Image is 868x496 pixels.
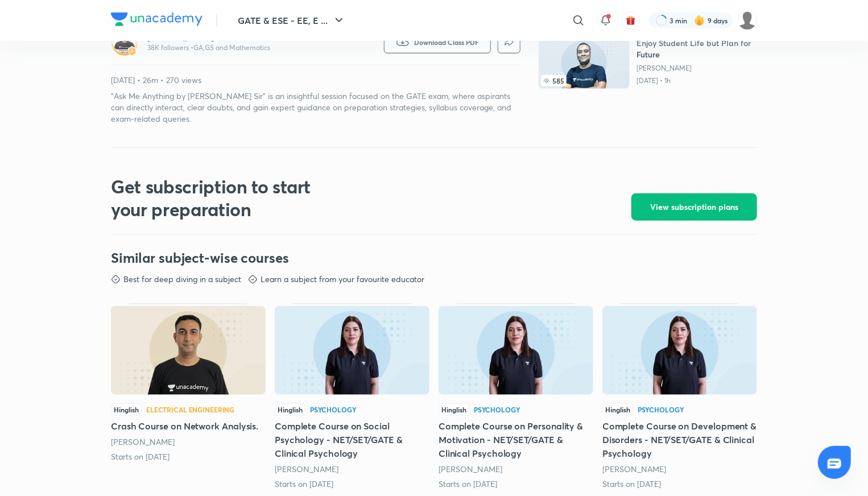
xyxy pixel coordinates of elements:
[275,303,429,490] div: Complete Course on Social Psychology - NET/SET/GATE & Clinical Psychology
[414,38,479,47] span: Download Class PDF
[638,406,684,413] div: Psychology
[275,419,429,460] h5: Complete Course on Social Psychology - NET/SET/GATE & Clinical Psychology
[111,90,520,125] p: "Ask Me Anything by [PERSON_NAME] Sir" is an insightful session focused on the GATE exam, where a...
[439,303,593,490] div: Complete Course on Personality & Motivation - NET/SET/GATE & Clinical Psychology
[650,201,738,213] span: View subscription plans
[111,175,344,221] h2: Get subscription to start your preparation
[636,64,757,73] a: [PERSON_NAME]
[111,249,757,267] h3: Similar subject-wise courses
[439,403,469,416] span: Hinglish
[111,403,142,416] span: Hinglish
[439,464,593,475] div: Hafsa Malik
[602,303,757,490] div: Complete Course on Development & Disorders - NET/SET/GATE & Clinical Psychology
[111,436,266,448] div: Aditya Kanwal
[111,75,520,86] p: [DATE] • 26m • 270 views
[626,15,636,26] img: avatar
[111,436,175,447] a: [PERSON_NAME]
[602,403,633,416] span: Hinglish
[602,478,757,490] div: Starts on 27th Oct
[602,464,666,474] a: [PERSON_NAME]
[275,478,429,490] div: Starts on 13th Nov
[111,13,202,29] a: Company Logo
[631,193,757,221] button: View subscription plans
[261,274,424,285] p: Learn a subject from your favourite educator
[738,11,757,30] img: Rahul KD
[694,15,705,26] img: streak
[275,403,305,416] span: Hinglish
[384,31,491,53] button: Download Class PDF
[636,38,757,60] h6: Enjoy Student Life but Plan for Future
[146,406,234,413] div: Electrical Engineering
[113,31,136,53] img: Avatar
[111,419,266,433] h5: Crash Course on Network Analysis.
[310,406,357,413] div: Psychology
[602,464,757,475] div: Hafsa Malik
[439,478,593,490] div: Starts on 6th Oct
[474,406,520,413] div: Psychology
[123,274,241,285] p: Best for deep diving in a subject
[622,11,640,30] button: avatar
[541,75,567,86] span: 585
[602,419,757,460] h5: Complete Course on Development & Disorders - NET/SET/GATE & Clinical Psychology
[111,28,138,56] a: Avatarbadge
[111,303,266,462] div: Crash Course on Network Analysis.
[147,43,270,52] p: 38K followers • GA,GS and Mathematics
[128,47,136,55] img: badge
[275,464,429,475] div: Hafsa Malik
[439,464,502,474] a: [PERSON_NAME]
[231,9,353,32] button: GATE & ESE - EE, E ...
[111,451,266,462] div: Starts on 10th Oct
[111,13,202,26] img: Company Logo
[636,76,757,85] p: [DATE] • 1h
[275,464,338,474] a: [PERSON_NAME]
[439,419,593,460] h5: Complete Course on Personality & Motivation - NET/SET/GATE & Clinical Psychology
